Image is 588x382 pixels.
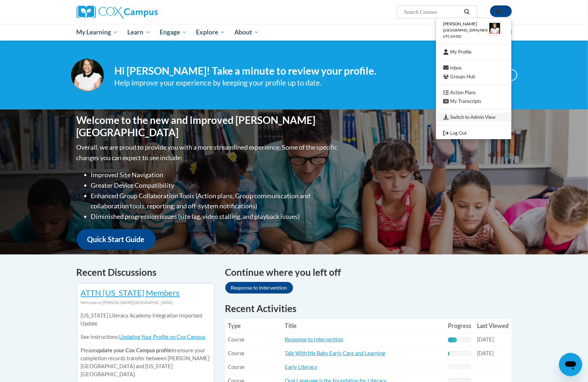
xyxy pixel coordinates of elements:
[228,336,245,342] span: Course
[228,364,245,370] span: Course
[76,28,118,37] span: My Learning
[282,319,445,333] th: Title
[436,63,511,72] a: Inbox
[474,319,511,333] th: Last Viewed
[91,191,340,212] li: Enhanced Group Collaboration Tools (Action plans, Group communication and collaboration tools, re...
[403,8,461,16] input: Search Courses
[66,24,523,41] div: Main menu
[91,211,340,222] li: Diminished progression issues (site lag, video stalling, and playback issues)
[230,24,264,41] a: About
[436,129,511,138] a: Logout
[77,114,340,138] h1: Welcome to the new and improved [PERSON_NAME][GEOGRAPHIC_DATA]
[191,24,230,41] a: Explore
[285,364,317,370] a: Early Literacy
[81,299,210,307] div: Welcome to [PERSON_NAME][GEOGRAPHIC_DATA]!
[234,28,259,37] span: About
[477,350,494,356] span: [DATE]
[436,47,511,57] a: My Profile
[285,350,385,356] a: Talk With Me Baby Early Care and Learning
[91,180,340,191] li: Greater Device Compatibility
[448,351,449,356] div: Progress, %
[436,72,511,81] a: Groups Hub
[71,59,104,91] img: Profile Image
[81,288,180,298] a: ATTN [US_STATE] Members
[77,5,214,18] a: Cox Campus
[443,21,477,26] span: [PERSON_NAME]
[81,333,210,341] p: See instructions:
[225,265,512,279] h4: Continue where you left off
[127,28,150,37] span: Learn
[488,21,502,36] img: Learner Profile Avatar
[490,5,512,17] button: Account Settings
[436,113,511,122] a: Switch to Admin View
[77,5,158,18] img: Cox Campus
[445,319,474,333] th: Progress
[77,229,156,250] a: Quick Start Guide
[477,336,494,342] span: [DATE]
[115,65,461,77] h4: Hi [PERSON_NAME]! Take a minute to review your profile.
[461,8,472,16] button: Search
[96,347,172,353] b: update your Cox Campus profile
[443,28,500,38] span: ([GEOGRAPHIC_DATA]/New_York UTC-04:00)
[559,353,582,376] iframe: Button to launch messaging window
[91,170,340,180] li: Improved Site Navigation
[196,28,225,37] span: Explore
[77,265,214,279] h4: Recent Discussions
[72,24,123,41] a: My Learning
[228,350,245,356] span: Course
[77,142,340,163] p: Overall, we are proud to provide you with a more streamlined experience. Some of the specific cha...
[225,282,293,294] a: Response to Intervention
[115,77,461,89] div: Help improve your experience by keeping your profile up to date.
[448,337,457,342] div: Progress, %
[436,88,511,97] a: Action Plans
[225,302,512,315] h1: Recent Activities
[225,319,282,333] th: Type
[436,97,511,106] a: My Transcripts
[155,24,192,41] a: Engage
[285,336,343,342] a: Response to Intervention
[81,312,210,328] p: [US_STATE] Literacy Academy Integration Important Update
[160,28,187,37] span: Engage
[119,334,206,340] a: Updating Your Profile on Cox Campus
[123,24,155,41] a: Learn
